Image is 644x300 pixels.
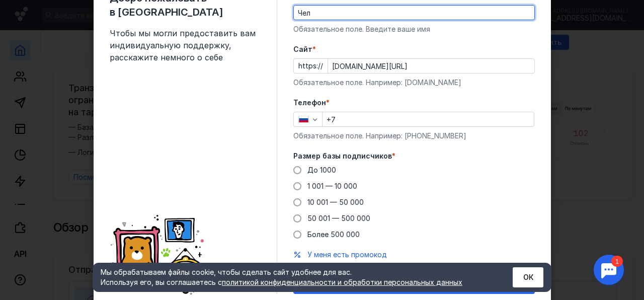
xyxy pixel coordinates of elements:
div: Мы обрабатываем файлы cookie, чтобы сделать сайт удобнее для вас. Используя его, вы соглашаетесь c [101,267,488,287]
span: До 1000 [307,166,336,174]
span: Cайт [293,44,312,54]
span: 10 001 — 50 000 [307,198,364,206]
span: 1 001 — 10 000 [307,182,357,190]
button: ОК [513,267,543,287]
span: Более 500 000 [307,230,360,239]
div: 1 [23,6,34,17]
div: Обязательное поле. Введите ваше имя [293,24,535,34]
button: У меня есть промокод [307,250,387,260]
span: Чтобы мы могли предоставить вам индивидуальную поддержку, расскажите немного о себе [110,27,261,63]
span: Размер базы подписчиков [293,151,392,161]
a: политикой конфиденциальности и обработки персональных данных [222,278,462,286]
div: Обязательное поле. Например: [PHONE_NUMBER] [293,131,535,141]
span: Телефон [293,98,326,108]
div: Обязательное поле. Например: [DOMAIN_NAME] [293,78,535,88]
span: 50 001 — 500 000 [307,214,370,222]
span: У меня есть промокод [307,250,387,259]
